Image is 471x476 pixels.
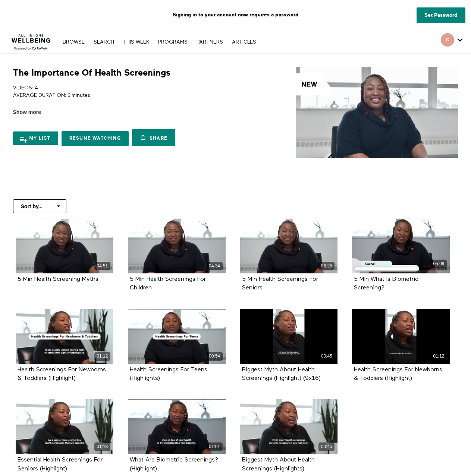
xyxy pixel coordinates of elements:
[130,367,207,381] strong: Health Screenings For Teens (Highlights)
[240,399,338,454] a: Biggest Myth About Health Screenings (Highlights) 00:45
[94,442,110,451] div: 01:18
[318,262,335,270] div: 06:25
[9,29,54,51] img: CARAVAN
[228,39,260,45] a: ARTICLES
[59,38,260,45] nav: Primary
[354,276,418,291] a: 5 Min What Is Biometric Screening?
[130,367,207,381] a: Health Screenings For Teens (Highlights)
[242,276,318,291] strong: 5 Min Health Screenings For Seniors
[13,131,59,145] button: My list
[94,352,110,361] div: 01:12
[18,367,106,381] a: Health Screenings For Newborns & Toddlers (Highlight)
[130,457,218,471] a: What Are Biometric Screenings? (Highlight)
[132,129,175,146] a: Share
[6,6,465,24] p: Signing in to your account now requires a password
[18,367,106,381] strong: Health Screenings For Newborns & Toddlers (Highlight)
[59,39,88,45] a: Browse
[207,262,223,270] div: 04:34
[130,276,206,291] a: 5 Min Health Screenings For Children
[18,276,98,282] a: 5 Min Health Screening Myths
[16,219,113,273] a: 5 Min Health Screening Myths 04:51
[318,442,335,451] div: 00:45
[352,219,450,273] a: 5 Min What Is Biometric Screening? 05:09
[417,7,465,23] a: Set Password
[242,367,321,381] a: Biggest Myth About Health Screenings (Highlight) (9x16)
[352,309,450,364] a: Health Screenings For Newborns & Toddlers (Highlight) 01:12
[207,352,223,361] div: 00:54
[18,457,103,472] strong: Essential Health Screenings For Seniors (Highlight)
[296,67,458,158] img: The Importance Of Health Screenings
[242,276,318,291] a: 5 Min Health Screenings For Seniors
[18,276,98,282] strong: 5 Min Health Screening Myths
[13,67,170,79] h1: The Importance Of Health Screenings
[318,352,335,361] div: 00:45
[207,442,223,451] div: 01:01
[431,260,447,268] div: 05:09
[240,309,338,364] a: Biggest Myth About Health Screenings (Highlight) (9x16) 00:45
[13,84,233,99] p: VIDEOS: 4 AVERAGE DURATION: 5 minutes
[154,39,191,45] a: PROGRAMS
[240,219,338,273] a: 5 Min Health Screenings For Seniors 06:25
[13,108,41,116] span: Show more
[242,457,315,472] strong: Biggest Myth About Health Screenings (Highlights)
[242,457,315,471] a: Biggest Myth About Health Screenings (Highlights)
[90,39,118,45] a: Search
[18,457,103,471] a: Essential Health Screenings For Seniors (Highlight)
[354,367,442,381] a: Health Screenings For Newborns & Toddlers (Highlight)
[119,39,153,45] a: THIS WEEK
[16,399,113,454] a: Essential Health Screenings For Seniors (Highlight) 01:18
[128,309,226,364] a: Health Screenings For Teens (Highlights) 00:54
[242,367,321,381] strong: Biggest Myth About Health Screenings (Highlight) (9x16)
[130,457,218,472] strong: What Are Biometric Screenings? (Highlight)
[16,309,113,364] a: Health Screenings For Newborns & Toddlers (Highlight) 01:12
[354,276,418,291] strong: 5 Min What Is Biometric Screening?
[62,131,129,146] a: Resume Watching
[128,219,226,273] a: 5 Min Health Screenings For Children 04:34
[128,399,226,454] a: What Are Biometric Screenings? (Highlight) 01:01
[435,30,468,54] div: Secondary
[193,39,227,45] a: PARTNERS
[94,262,110,270] div: 04:51
[130,276,206,291] strong: 5 Min Health Screenings For Children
